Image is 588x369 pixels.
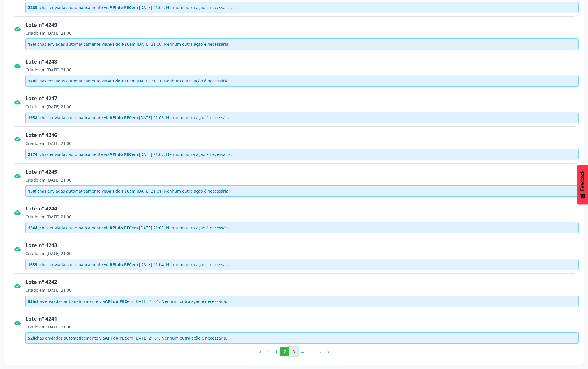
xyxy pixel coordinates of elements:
button: Go to page 1 [272,347,281,357]
span: API do PEC [110,5,132,10]
button: Go to previous page [264,347,272,357]
span: fichas enviadas automaticamente via em [DATE] 21:03. Nenhum outra ação é necessária. [28,225,232,231]
span: fichas enviadas automaticamente via em [DATE] 21:01. Nenhum outra ação é necessária. [28,188,230,194]
span: API do PEC [110,152,132,157]
i: cloud_done [14,209,21,216]
span: 55 [28,298,33,304]
span: 2174 [28,152,37,157]
span: API do PEC [110,115,132,120]
span: API do PEC [105,298,127,304]
div: Lote nº 4248 [25,58,579,66]
div: Criado em [DATE] 21:00 [25,287,579,293]
span: fichas enviadas automaticamente via em [DATE] 21:01. Nenhum outra ação é necessária. [28,335,227,341]
button: Go to next page [316,347,324,357]
div: Criado em [DATE] 21:00 [25,103,579,110]
i: cloud_done [14,246,21,252]
i: cloud_done [14,319,21,326]
span: 1958 [28,115,37,120]
i: cloud_done [14,136,21,142]
i: cloud_done [14,26,21,32]
div: Lote nº 4244 [25,205,579,212]
div: Criado em [DATE] 21:00 [25,67,579,73]
i: cloud_done [14,62,21,69]
span: API do PEC [107,41,129,47]
button: Feedback - Mostrar pesquisa [577,165,588,204]
div: Criado em [DATE] 21:00 [25,214,579,220]
div: Lote nº 4243 [25,241,579,249]
span: fichas enviadas automaticamente via em [DATE] 21:01. Nenhum outra ação é necessária. [28,298,227,304]
div: Lote nº 4247 [25,94,579,102]
button: Go to page 3 [289,347,298,357]
div: Lote nº 4242 [25,278,579,286]
div: Lote nº 4245 [25,168,579,176]
button: Go to first page [256,347,264,357]
i: cloud_done [14,99,21,106]
div: Criado em [DATE] 21:00 [25,140,579,146]
span: fichas enviadas automaticamente via em [DATE] 21:00. Nenhum outra ação é necessária. [28,41,230,47]
span: API do PEC [110,225,132,231]
span: fichas enviadas automaticamente via em [DATE] 21:06. Nenhum outra ação é necessária. [28,115,232,121]
div: Criado em [DATE] 21:00 [25,30,579,36]
div: Criado em [DATE] 21:00 [25,324,579,330]
span: API do PEC [110,262,132,267]
div: Lote nº 4249 [25,21,579,29]
span: API do PEC [107,78,129,84]
div: Criado em [DATE] 21:00 [25,250,579,256]
ul: Pagination [8,347,580,357]
i: cloud_done [14,283,21,289]
i: cloud_done [14,173,21,179]
span: 2260 [28,5,37,10]
button: Go to page 2 [280,347,289,357]
span: API do PEC [107,188,129,194]
span: 178 [28,78,35,84]
button: Go to last page [324,347,332,357]
span: Feedback [580,171,585,191]
span: API do PEC [105,335,127,341]
span: fichas enviadas automaticamente via em [DATE] 21:01. Nenhum outra ação é necessária. [28,78,230,84]
div: Criado em [DATE] 21:00 [25,177,579,183]
span: 1655 [28,262,37,267]
div: Lote nº 4246 [25,131,579,139]
span: 158 [28,188,35,194]
span: fichas enviadas automaticamente via em [DATE] 21:04. Nenhum outra ação é necessária. [28,261,232,268]
span: 156 [28,41,35,47]
span: 1344 [28,225,37,231]
span: fichas enviadas automaticamente via em [DATE] 21:04. Nenhum outra ação é necessária. [28,4,232,10]
div: Lote nº 4241 [25,315,579,323]
button: Go to page 4 [298,347,307,357]
span: fichas enviadas automaticamente via em [DATE] 21:07. Nenhum outra ação é necessária. [28,151,232,157]
span: 52 [28,335,33,341]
